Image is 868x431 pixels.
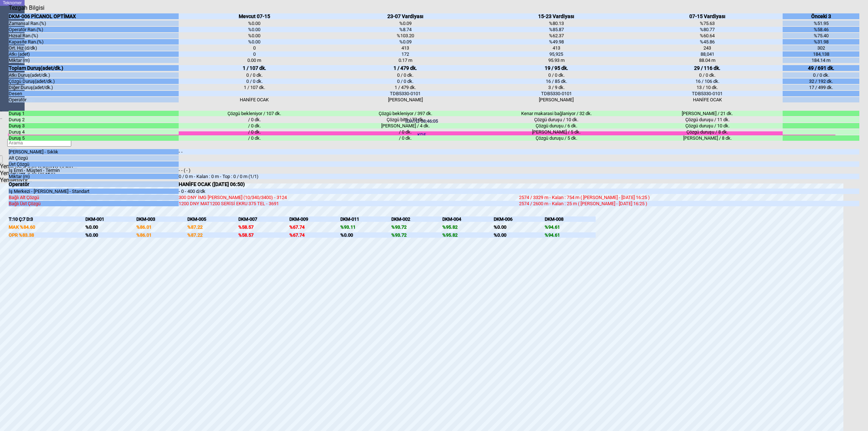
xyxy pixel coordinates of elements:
[9,232,85,238] div: OPR %83.38
[238,232,289,238] div: %58.57
[179,65,329,71] div: 1 / 107 dk.
[9,27,179,32] div: Operatör Ran.(%)
[494,224,545,230] div: %0.00
[330,65,481,71] div: 1 / 479 dk.
[481,79,631,84] div: 16 / 85 dk.
[783,39,859,45] div: %31.98
[783,85,859,90] div: 17 / 499 dk.
[632,79,783,84] div: 16 / 106 dk.
[9,181,179,187] div: Operatör
[632,111,783,116] div: [PERSON_NAME] / 21 dk.
[632,123,783,128] div: Çözgü duruşu / 10 dk.
[481,72,631,78] div: 0 / 0 dk.
[9,4,47,11] div: Tezgah Bilgisi
[330,39,481,45] div: %0.09
[481,45,631,51] div: 413
[481,97,631,102] div: [PERSON_NAME]
[330,135,481,141] div: / 0 dk.
[9,168,179,173] div: İş Emri - Müşteri - Termin
[330,72,481,78] div: 0 / 0 dk.
[481,129,631,135] div: [PERSON_NAME] / 5 dk.
[9,51,179,57] div: Atkı (adet)
[783,13,859,19] div: Önceki 3
[330,13,481,19] div: 23-07 Vardiyası
[481,51,631,57] div: 95,925
[481,27,631,32] div: %85.87
[632,33,783,38] div: %60.64
[9,39,179,45] div: Kapasite Ran.(%)
[179,111,329,116] div: Çözgü bekleniyor / 107 dk.
[481,39,631,45] div: %49.98
[9,155,179,161] div: Alt Çözgü
[494,232,545,238] div: %0.00
[9,123,179,128] div: Duruş 3
[340,216,391,222] div: DKM-011
[330,79,481,84] div: 0 / 0 dk.
[632,97,783,102] div: HANİFE OCAK
[783,33,859,38] div: %75.40
[545,216,596,222] div: DKM-008
[330,123,481,128] div: [PERSON_NAME] / 4 dk.
[179,58,329,63] div: 0.00 m
[179,85,329,90] div: 1 / 107 dk.
[289,232,340,238] div: %67.74
[9,33,179,38] div: Hızsal Ran.(%)
[85,224,136,230] div: %0.00
[632,129,783,135] div: Çözgü duruşu / 8 dk.
[481,123,631,128] div: Çözgü duruşu / 6 dk.
[481,85,631,90] div: 3 / 9 dk.
[9,224,85,230] div: MAK %84.60
[9,91,179,96] div: Desen
[9,85,179,90] div: Diğer Duruş(adet/dk.)
[330,97,481,102] div: [PERSON_NAME]
[179,21,329,26] div: %0.00
[783,79,859,84] div: 32 / 192 dk.
[519,195,859,200] div: 2574 / 3329 m - Kalan : 754 m ( [PERSON_NAME] - [DATE] 16:25 )
[632,65,783,71] div: 29 / 116 dk.
[632,135,783,141] div: [PERSON_NAME] / 8 dk.
[9,72,179,78] div: Atkı Duruş(adet/dk.)
[238,216,289,222] div: DKM-007
[330,45,481,51] div: 413
[632,27,783,32] div: %80.77
[9,111,179,116] div: Duruş 1
[179,129,329,135] div: / 0 dk.
[632,21,783,26] div: %75.63
[9,216,85,222] div: T:10 Ç:7 D:3
[783,65,859,71] div: 49 / 691 dk.
[481,117,631,122] div: Çözgü duruşu / 10 dk.
[330,129,481,135] div: / 0 dk.
[442,232,493,238] div: %95.82
[632,39,783,45] div: %45.86
[481,33,631,38] div: %62.37
[179,149,519,155] div: - -
[632,85,783,90] div: 13 / 10 dk.
[330,33,481,38] div: %103.20
[9,13,179,19] div: DKM-006 PİCANOL OPTİMAX
[519,201,859,206] div: 2574 / 2600 m - Kalan : 25 m ( [PERSON_NAME] - [DATE] 16:25 )
[179,174,519,179] div: 0 / 0 m - Kalan : 0 m - Top : 0 / 0 m (1/1)
[330,21,481,26] div: %0.09
[179,97,329,102] div: HANİFE OCAK
[179,72,329,78] div: 0 / 0 dk.
[783,27,859,32] div: %58.46
[9,161,179,167] div: Üst Çözgü
[481,21,631,26] div: %80.13
[9,58,179,63] div: Miktar (m)
[9,174,179,179] div: Miktar (m)
[9,79,179,84] div: Çözgü Duruş(adet/dk.)
[481,135,631,141] div: Çözgü duruşu / 5 dk.
[391,224,442,230] div: %93.72
[85,232,136,238] div: %0.00
[179,181,519,187] div: HANİFE OCAK ([DATE] 06:50)
[391,216,442,222] div: DKM-002
[187,232,238,238] div: %87.22
[545,224,596,230] div: %94.61
[179,33,329,38] div: %0.00
[9,21,179,26] div: Zamansal Ran.(%)
[330,51,481,57] div: 172
[136,224,187,230] div: %86.01
[481,111,631,116] div: Kenar makarasi bağlaniyor / 32 dk.
[187,216,238,222] div: DKM-005
[481,58,631,63] div: 95.93 m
